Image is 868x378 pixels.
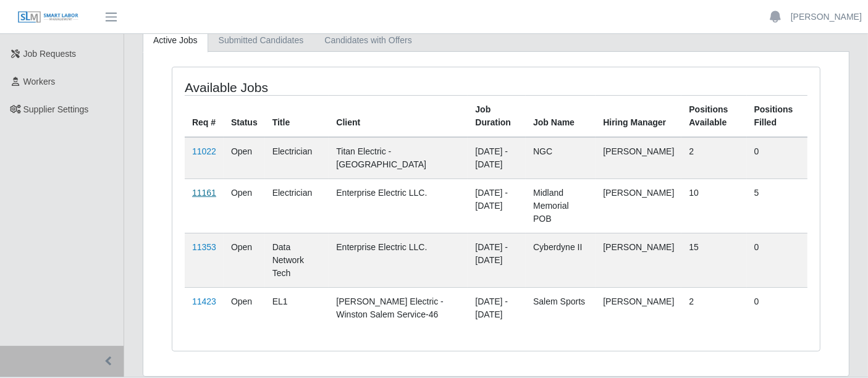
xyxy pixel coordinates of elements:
span: Job Requests [23,49,77,59]
th: Job Duration [468,95,526,137]
td: [PERSON_NAME] [596,178,681,233]
td: 5 [747,178,807,233]
td: Electrician [265,178,329,233]
th: Client [329,95,468,137]
td: Open [224,233,265,287]
a: 11423 [192,296,216,306]
td: 15 [681,233,746,287]
th: Hiring Manager [596,95,681,137]
td: Enterprise Electric LLC. [329,233,468,287]
td: 10 [681,178,746,233]
a: 11161 [192,188,216,198]
td: Salem Sports [526,287,596,329]
td: 0 [747,287,807,329]
td: Titan Electric - [GEOGRAPHIC_DATA] [329,137,468,179]
td: Open [224,178,265,233]
a: 11022 [192,146,216,156]
td: [PERSON_NAME] Electric - Winston Salem Service-46 [329,287,468,329]
td: 2 [681,137,746,179]
td: [DATE] - [DATE] [468,137,526,179]
th: Job Name [526,95,596,137]
th: Positions Filled [747,95,807,137]
th: Status [224,95,265,137]
th: Req # [185,95,224,137]
h4: Available Jobs [185,80,434,95]
a: 11353 [192,242,216,252]
a: [PERSON_NAME] [791,10,862,23]
td: 2 [681,287,746,329]
td: Open [224,287,265,329]
td: [PERSON_NAME] [596,233,681,287]
a: Submitted Candidates [208,28,314,52]
td: 0 [747,233,807,287]
td: [DATE] - [DATE] [468,287,526,329]
td: [DATE] - [DATE] [468,233,526,287]
td: [DATE] - [DATE] [468,178,526,233]
td: Data Network Tech [265,233,329,287]
span: Workers [23,77,56,86]
img: SLM Logo [17,10,79,24]
td: Midland Memorial POB [526,178,596,233]
td: 0 [747,137,807,179]
th: Title [265,95,329,137]
td: Electrician [265,137,329,179]
td: Open [224,137,265,179]
td: Cyberdyne II [526,233,596,287]
span: Supplier Settings [23,104,89,114]
td: EL1 [265,287,329,329]
a: Active Jobs [143,28,208,52]
td: Enterprise Electric LLC. [329,178,468,233]
a: Candidates with Offers [314,28,422,52]
td: NGC [526,137,596,179]
td: [PERSON_NAME] [596,137,681,179]
td: [PERSON_NAME] [596,287,681,329]
th: Positions Available [681,95,746,137]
